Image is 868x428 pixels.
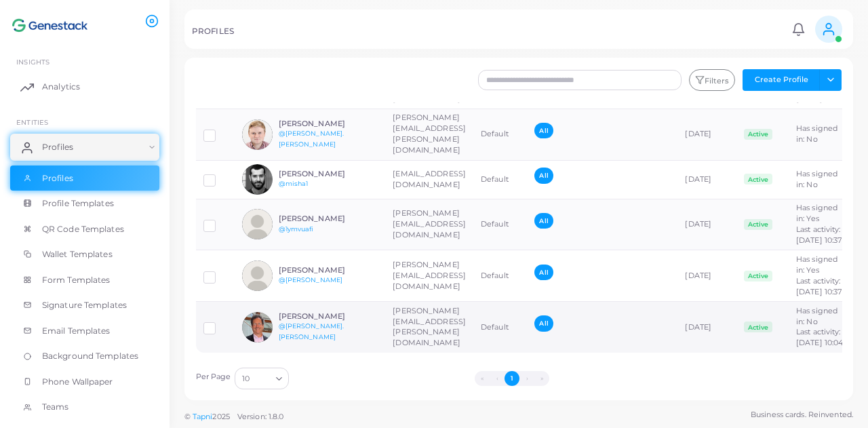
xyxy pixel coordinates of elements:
span: Background Templates [42,350,138,362]
td: [PERSON_NAME][EMAIL_ADDRESS][DOMAIN_NAME] [385,199,473,250]
span: Has signed in: No [796,169,837,189]
span: INSIGHTS [16,58,50,66]
img: avatar [242,312,273,343]
span: 2025 [212,411,229,423]
img: logo [12,13,87,38]
a: Profiles [10,166,159,191]
td: Default [473,160,528,199]
ul: Pagination [292,371,732,386]
div: Search for option [235,368,289,389]
a: Teams [10,394,159,420]
td: Default [473,199,528,250]
span: Business cards. Reinvented. [751,409,853,421]
a: Profile Templates [10,191,159,216]
a: Form Templates [10,267,159,293]
span: Profiles [42,172,73,184]
h6: [PERSON_NAME] [279,170,378,178]
span: All [534,315,553,331]
span: Phone Wallpaper [42,376,113,388]
a: Analytics [10,73,159,100]
span: Teams [42,401,69,413]
span: Active [744,129,772,140]
h6: [PERSON_NAME] [279,266,378,275]
h6: [PERSON_NAME] [279,312,378,321]
td: [EMAIL_ADDRESS][DOMAIN_NAME] [385,160,473,199]
a: Email Templates [10,318,159,344]
span: Wallet Templates [42,248,113,260]
td: [PERSON_NAME][EMAIL_ADDRESS][PERSON_NAME][DOMAIN_NAME] [385,302,473,353]
img: avatar [242,260,273,291]
span: QR Code Templates [42,223,124,235]
span: Signature Templates [42,299,127,311]
span: Active [744,219,772,230]
button: Go to page 1 [505,371,519,386]
span: Has signed in: Yes [796,203,837,223]
span: ENTITIES [16,118,48,126]
a: Profiles [10,134,159,161]
button: Create Profile [743,69,820,91]
td: [DATE] [677,250,736,302]
h5: PROFILES [192,26,234,36]
a: @misha1 [279,180,309,187]
span: Analytics [42,81,80,93]
a: @1ymvuafi [279,225,314,233]
span: Has signed in: Yes [796,254,837,275]
a: Tapni [193,412,213,421]
span: Profile Templates [42,197,114,210]
a: Background Templates [10,343,159,369]
td: [DATE] [677,199,736,250]
span: All [534,168,553,183]
span: Profiles [42,141,73,153]
a: @[PERSON_NAME] [279,276,343,284]
a: Phone Wallpaper [10,369,159,395]
img: avatar [242,209,273,239]
span: All [534,123,553,138]
span: Active [744,322,772,332]
span: Active [744,174,772,184]
a: QR Code Templates [10,216,159,242]
span: © [184,411,283,423]
span: Email Templates [42,325,111,337]
a: Signature Templates [10,292,159,318]
span: Version: 1.8.0 [237,412,284,421]
span: 10 [242,372,250,386]
span: Last activity: [DATE] 10:04 [796,327,843,347]
img: avatar [242,164,273,195]
button: Filters [689,69,735,91]
img: avatar [242,119,273,150]
span: All [534,265,553,280]
span: Active [744,271,772,281]
span: Has signed in: No [796,123,837,144]
input: Search for option [251,371,271,386]
label: Per Page [196,372,231,383]
td: [DATE] [677,109,736,160]
span: All [534,213,553,229]
h6: [PERSON_NAME] [279,214,378,223]
span: Form Templates [42,274,111,286]
td: [DATE] [677,302,736,353]
span: Last activity: [DATE] 10:37 [796,276,842,296]
h6: [PERSON_NAME] [279,119,378,128]
span: Has signed in: No [796,306,837,326]
td: [DATE] [677,160,736,199]
td: Default [473,302,528,353]
td: Default [473,109,528,160]
td: [PERSON_NAME][EMAIL_ADDRESS][DOMAIN_NAME] [385,250,473,302]
a: @[PERSON_NAME].[PERSON_NAME] [279,322,344,341]
span: Last activity: [DATE] 10:37 [796,225,842,245]
a: @[PERSON_NAME].[PERSON_NAME] [279,130,344,148]
td: Default [473,250,528,302]
a: Wallet Templates [10,241,159,267]
td: [PERSON_NAME][EMAIL_ADDRESS][PERSON_NAME][DOMAIN_NAME] [385,109,473,160]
